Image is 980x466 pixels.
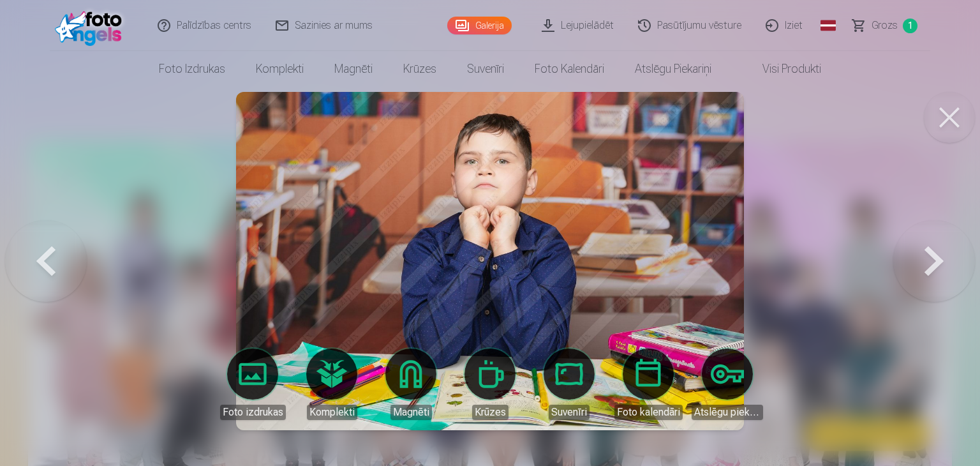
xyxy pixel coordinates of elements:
[533,349,605,420] a: Suvenīri
[241,51,319,87] a: Komplekti
[454,349,526,420] a: Krūzes
[519,51,620,87] a: Foto kalendāri
[614,405,683,420] div: Foto kalendāri
[472,405,509,420] div: Krūzes
[375,349,447,420] a: Magnēti
[447,17,512,34] a: Galerija
[319,51,388,87] a: Magnēti
[55,5,128,46] img: /fa4
[217,349,288,420] a: Foto izdrukas
[727,51,836,87] a: Visi produkti
[612,349,684,420] a: Foto kalendāri
[388,51,452,87] a: Krūzes
[872,18,898,33] span: Grozs
[692,349,763,420] a: Atslēgu piekariņi
[452,51,519,87] a: Suvenīri
[903,19,917,33] span: 1
[549,405,590,420] div: Suvenīri
[307,405,357,420] div: Komplekti
[220,405,286,420] div: Foto izdrukas
[692,405,763,420] div: Atslēgu piekariņi
[620,51,727,87] a: Atslēgu piekariņi
[296,349,367,420] a: Komplekti
[144,51,241,87] a: Foto izdrukas
[390,405,432,420] div: Magnēti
